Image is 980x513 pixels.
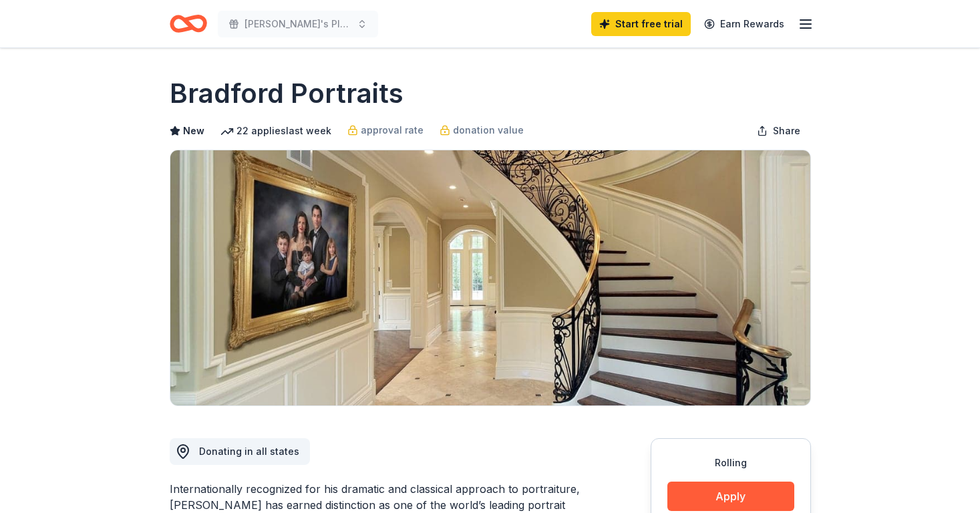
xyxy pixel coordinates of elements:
span: [PERSON_NAME]'s Place Fundraiser [244,16,351,32]
img: Image for Bradford Portraits [170,150,810,405]
a: Start free trial [591,12,691,36]
span: donation value [453,122,524,138]
a: donation value [440,122,524,138]
span: approval rate [361,122,424,138]
a: approval rate [347,122,424,138]
h1: Bradford Portraits [170,75,403,112]
span: New [183,123,204,139]
div: 22 applies last week [220,123,331,139]
div: Rolling [667,455,794,471]
button: Share [746,118,811,144]
button: Apply [667,482,794,511]
a: Earn Rewards [696,12,792,36]
button: [PERSON_NAME]'s Place Fundraiser [218,11,378,37]
span: Donating in all states [199,446,299,457]
span: Share [773,123,800,139]
a: Home [170,8,207,39]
